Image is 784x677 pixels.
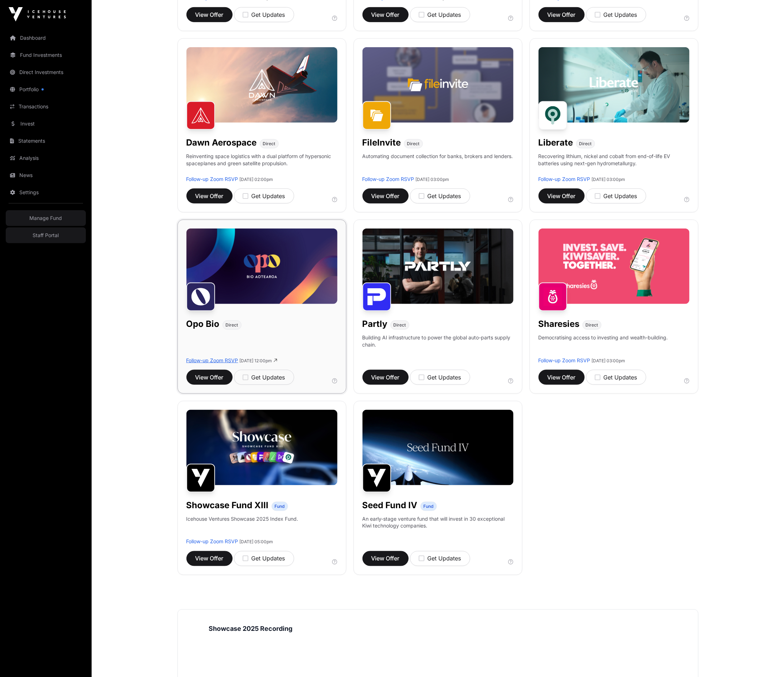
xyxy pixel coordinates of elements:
[243,554,285,563] div: Get Updates
[592,177,625,182] span: [DATE] 03:00pm
[419,192,461,200] div: Get Updates
[362,334,513,357] p: Building AI infrastructure to power the global auto-parts supply chain.
[394,322,406,328] span: Direct
[186,137,257,148] h1: Dawn Aerospace
[186,7,233,22] button: View Offer
[6,150,86,166] a: Analysis
[371,373,400,382] span: View Offer
[263,141,276,147] span: Direct
[275,504,285,509] span: Fund
[234,551,294,566] button: Get Updates
[586,188,646,203] button: Get Updates
[539,47,690,123] img: Liberate-Banner.jpg
[586,7,646,22] button: Get Updates
[419,373,461,382] div: Get Updates
[362,7,409,22] a: View Offer
[362,500,418,511] h1: Seed Fund IV
[592,358,625,363] span: [DATE] 03:00pm
[362,410,513,485] img: Seed-Fund-4_Banner.jpg
[6,210,86,226] a: Manage Fund
[362,515,513,530] p: An early-stage venture fund that will invest in 30 exceptional Kiwi technology companies.
[6,82,86,97] a: Portfolio
[539,176,590,182] a: Follow-up Zoom RSVP
[6,99,86,114] a: Transactions
[6,116,86,132] a: Invest
[371,10,400,19] span: View Offer
[419,554,461,563] div: Get Updates
[362,176,414,182] a: Follow-up Zoom RSVP
[243,10,285,19] div: Get Updates
[539,137,573,148] h1: Liberate
[586,322,598,328] span: Direct
[234,188,294,203] button: Get Updates
[6,133,86,149] a: Statements
[186,101,215,130] img: Dawn Aerospace
[186,551,233,566] button: View Offer
[595,373,637,382] div: Get Updates
[362,153,513,176] p: Automating document collection for banks, brokers and lenders.
[539,7,585,22] button: View Offer
[243,192,285,200] div: Get Updates
[362,370,409,385] button: View Offer
[195,192,224,200] span: View Offer
[240,358,272,363] span: [DATE] 12:00pm
[539,153,690,176] p: Recovering lithium, nickel and cobalt from end-of-life EV batteries using next-gen hydrometallurgy.
[416,177,449,182] span: [DATE] 03:00pm
[6,47,86,63] a: Fund Investments
[362,283,391,311] img: Partly
[186,47,337,123] img: Dawn-Banner.jpg
[186,188,233,203] button: View Offer
[186,370,233,385] button: View Offer
[243,373,285,382] div: Get Updates
[371,192,400,200] span: View Offer
[595,10,637,19] div: Get Updates
[539,229,690,304] img: Sharesies-Banner.jpg
[186,283,215,311] img: Opo Bio
[240,539,273,545] span: [DATE] 05:00pm
[586,370,646,385] button: Get Updates
[362,101,391,130] img: FileInvite
[362,188,409,203] button: View Offer
[186,539,238,545] a: Follow-up Zoom RSVP
[362,318,388,330] h1: Partly
[6,30,86,46] a: Dashboard
[362,551,409,566] button: View Offer
[547,192,576,200] span: View Offer
[539,318,580,330] h1: Sharesies
[234,7,294,22] button: Get Updates
[424,504,434,509] span: Fund
[539,370,585,385] button: View Offer
[6,167,86,183] a: News
[209,625,293,633] strong: Showcase 2025 Recording
[539,188,585,203] button: View Offer
[410,188,470,203] button: Get Updates
[362,47,513,123] img: File-Invite-Banner.jpg
[371,554,400,563] span: View Offer
[410,7,470,22] button: Get Updates
[539,334,668,357] p: Democratising access to investing and wealth-building.
[6,185,86,200] a: Settings
[419,10,461,19] div: Get Updates
[195,554,224,563] span: View Offer
[410,551,470,566] button: Get Updates
[362,137,401,148] h1: FileInvite
[547,10,576,19] span: View Offer
[410,370,470,385] button: Get Updates
[186,229,337,304] img: Opo-Bio-Banner.jpg
[186,464,215,492] img: Showcase Fund XIII
[595,192,637,200] div: Get Updates
[407,141,420,147] span: Direct
[748,643,784,677] iframe: Chat Widget
[186,515,298,523] p: Icehouse Ventures Showcase 2025 Index Fund.
[195,10,224,19] span: View Offer
[226,322,238,328] span: Direct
